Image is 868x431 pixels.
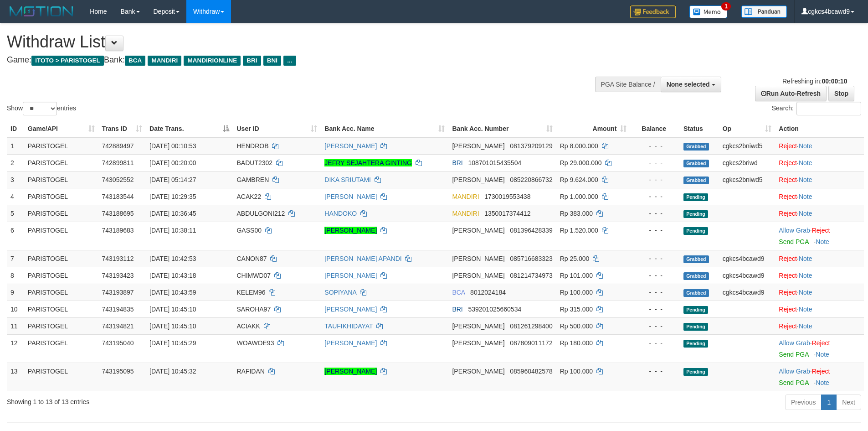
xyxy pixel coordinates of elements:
[836,395,861,410] a: Next
[452,322,504,330] span: [PERSON_NAME]
[510,176,552,183] span: Copy 085220866732 to clipboard
[719,267,776,284] td: cgkcs4bcawd9
[634,305,676,314] div: - - -
[324,255,401,262] a: [PERSON_NAME] APANDI
[719,137,776,155] td: cgkcs2bniwd5
[630,120,680,137] th: Balance
[452,339,504,347] span: [PERSON_NAME]
[452,255,504,262] span: [PERSON_NAME]
[510,227,552,234] span: Copy 081396428339 to clipboard
[324,142,377,150] a: [PERSON_NAME]
[782,78,847,85] span: Refreshing in:
[283,56,296,66] span: ...
[7,33,570,51] h1: Withdraw List
[683,340,708,348] span: Pending
[149,159,196,166] span: [DATE] 00:20:00
[683,306,708,314] span: Pending
[634,271,676,280] div: - - -
[799,176,812,183] a: Note
[236,210,285,217] span: ABDULGONI212
[799,272,812,279] a: Note
[452,159,462,166] span: BRI
[24,188,98,205] td: PARISTOGEL
[683,368,708,376] span: Pending
[779,210,797,217] a: Reject
[779,176,797,183] a: Reject
[24,154,98,171] td: PARISTOGEL
[799,193,812,200] a: Note
[683,160,709,167] span: Grabbed
[816,238,829,245] a: Note
[775,205,864,222] td: ·
[448,120,556,137] th: Bank Acc. Number: activate to sort column ascending
[799,210,812,217] a: Note
[149,289,196,296] span: [DATE] 10:43:59
[634,209,676,218] div: - - -
[680,120,719,137] th: Status
[7,188,24,205] td: 4
[102,159,134,166] span: 742899811
[683,227,708,235] span: Pending
[149,142,196,150] span: [DATE] 00:10:53
[452,306,462,313] span: BRI
[102,306,134,313] span: 743194835
[236,322,260,330] span: ACIAKK
[560,176,598,183] span: Rp 9.624.000
[7,317,24,334] td: 11
[324,322,373,330] a: TAUFIKHIDAYAT
[721,2,731,10] span: 1
[7,301,24,317] td: 10
[510,368,552,375] span: Copy 085960482578 to clipboard
[772,102,861,115] label: Search:
[102,322,134,330] span: 743194821
[7,394,355,406] div: Showing 1 to 13 of 13 entries
[324,306,377,313] a: [PERSON_NAME]
[775,222,864,250] td: ·
[799,322,812,330] a: Note
[683,255,709,263] span: Grabbed
[560,193,598,200] span: Rp 1.000.000
[7,222,24,250] td: 6
[324,159,412,166] a: JEFRY SEJAHTERA GINTING
[149,339,196,347] span: [DATE] 10:45:29
[7,363,24,391] td: 13
[125,56,145,66] span: BCA
[324,339,377,347] a: [PERSON_NAME]
[560,255,590,262] span: Rp 25.000
[236,142,268,150] span: HENDROB
[7,154,24,171] td: 2
[785,395,822,410] a: Previous
[683,272,709,280] span: Grabbed
[634,175,676,184] div: - - -
[102,210,134,217] span: 743188695
[560,159,602,166] span: Rp 29.000.000
[149,272,196,279] span: [DATE] 10:43:18
[7,205,24,222] td: 5
[24,334,98,363] td: PARISTOGEL
[595,77,661,92] div: PGA Site Balance /
[102,255,134,262] span: 743193112
[560,227,598,234] span: Rp 1.520.000
[149,322,196,330] span: [DATE] 10:45:10
[470,289,506,296] span: Copy 8012024184 to clipboard
[779,322,797,330] a: Reject
[560,368,593,375] span: Rp 100.000
[149,176,196,183] span: [DATE] 05:14:27
[634,192,676,201] div: - - -
[560,142,598,150] span: Rp 8.000.000
[799,159,812,166] a: Note
[24,284,98,301] td: PARISTOGEL
[828,86,854,101] a: Stop
[24,222,98,250] td: PARISTOGEL
[321,120,448,137] th: Bank Acc. Name: activate to sort column ascending
[779,306,797,313] a: Reject
[452,210,479,217] span: MANDIRI
[102,142,134,150] span: 742889497
[102,289,134,296] span: 743193897
[560,289,593,296] span: Rp 100.000
[468,306,521,313] span: Copy 539201025660534 to clipboard
[775,334,864,363] td: ·
[7,137,24,155] td: 1
[484,210,530,217] span: Copy 1350017374412 to clipboard
[102,339,134,347] span: 743195040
